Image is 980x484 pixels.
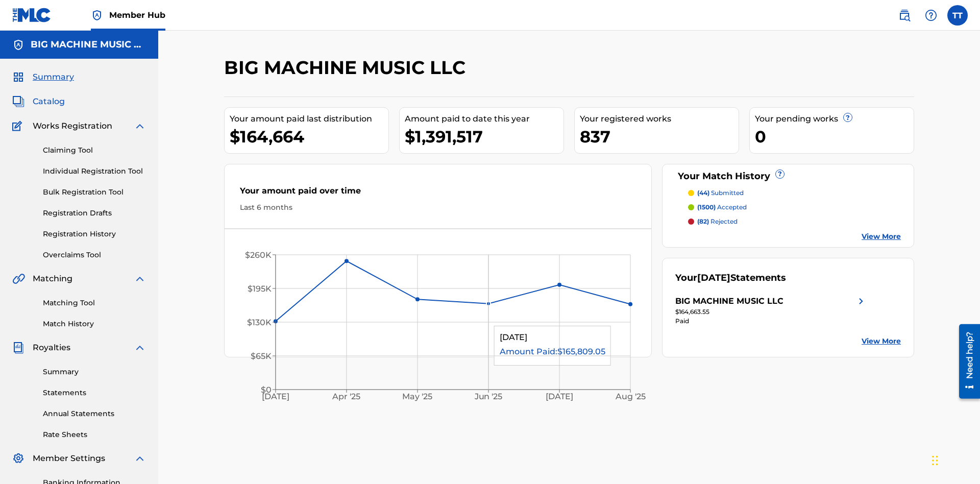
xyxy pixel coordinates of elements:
[43,229,146,239] a: Registration History
[134,342,146,354] img: expand
[134,273,146,285] img: expand
[261,385,272,395] tspan: $0
[697,189,709,197] span: (44)
[91,9,103,21] img: Top Rightsholder
[33,273,72,285] span: Matching
[43,408,146,419] a: Annual Statements
[675,317,867,326] div: Paid
[894,5,915,26] a: Public Search
[474,392,503,402] tspan: Jun '25
[230,113,388,125] div: Your amount paid last distribution
[12,71,74,83] a: SummarySummary
[697,272,730,283] span: [DATE]
[697,203,716,211] span: (1500)
[12,120,26,132] img: Works Registration
[332,392,361,402] tspan: Apr '25
[12,95,65,108] a: CatalogCatalog
[12,342,24,354] img: Royalties
[862,336,901,347] a: View More
[245,250,272,260] tspan: $260K
[240,185,636,202] div: Your amount paid over time
[862,231,901,242] a: View More
[43,208,146,219] a: Registration Drafts
[688,188,901,198] a: (44) submitted
[230,125,388,148] div: $164,664
[932,445,938,476] div: Drag
[33,120,112,132] span: Works Registration
[675,295,783,307] div: BIG MACHINE MUSIC LLC
[12,39,24,51] img: Accounts
[33,71,74,83] span: Summary
[43,145,146,156] a: Claiming Tool
[898,9,911,21] img: search
[134,452,146,465] img: expand
[580,125,739,148] div: 837
[134,120,146,132] img: expand
[33,452,105,465] span: Member Settings
[925,9,937,21] img: help
[224,56,471,79] h2: BIG MACHINE MUSIC LLC
[12,95,24,108] img: Catalog
[405,113,563,125] div: Amount paid to date this year
[580,113,739,125] div: Your registered works
[251,351,272,361] tspan: $65K
[697,217,738,226] p: rejected
[675,271,786,285] div: Your Statements
[755,113,914,125] div: Your pending works
[697,203,747,212] p: accepted
[405,125,563,148] div: $1,391,517
[31,39,146,51] h5: BIG MACHINE MUSIC LLC
[675,170,901,183] div: Your Match History
[43,319,146,329] a: Match History
[33,95,65,108] span: Catalog
[855,295,867,307] img: right chevron icon
[947,5,968,26] div: User Menu
[12,452,24,465] img: Member Settings
[921,5,941,26] div: Help
[546,392,574,402] tspan: [DATE]
[43,298,146,308] a: Matching Tool
[844,113,852,122] span: ?
[43,367,146,377] a: Summary
[12,8,52,22] img: MLC Logo
[247,318,272,327] tspan: $130K
[403,392,433,402] tspan: May '25
[43,250,146,260] a: Overclaims Tool
[12,71,24,83] img: Summary
[43,187,146,198] a: Bulk Registration Tool
[697,217,709,225] span: (82)
[776,170,784,178] span: ?
[43,388,146,398] a: Statements
[43,166,146,177] a: Individual Registration Tool
[109,9,165,21] span: Member Hub
[12,273,25,285] img: Matching
[688,217,901,226] a: (82) rejected
[240,202,636,213] div: Last 6 months
[33,342,70,354] span: Royalties
[675,295,867,326] a: BIG MACHINE MUSIC LLCright chevron icon$164,663.55Paid
[755,125,914,148] div: 0
[688,203,901,212] a: (1500) accepted
[929,435,980,484] iframe: Chat Widget
[675,307,867,317] div: $164,663.55
[248,284,272,294] tspan: $195K
[951,320,980,404] iframe: Resource Center
[43,429,146,440] a: Rate Sheets
[697,188,744,198] p: submitted
[262,392,289,402] tspan: [DATE]
[615,392,646,402] tspan: Aug '25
